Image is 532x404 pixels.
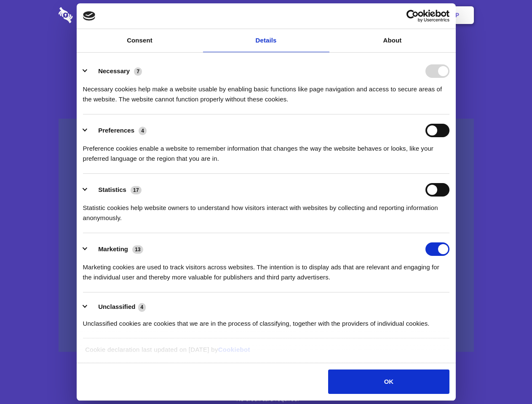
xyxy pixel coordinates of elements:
h4: Auto-redaction of sensitive data, encrypted data sharing and self-destructing private chats. Shar... [59,77,474,104]
div: Statistic cookies help website owners to understand how visitors interact with websites by collec... [83,197,449,223]
button: Preferences (4) [83,124,152,137]
label: Statistics [98,186,126,193]
div: Preference cookies enable a website to remember information that changes the way the website beha... [83,137,449,164]
div: Unclassified cookies are cookies that we are in the process of classifying, together with the pro... [83,312,449,329]
span: 4 [138,303,146,311]
button: OK [328,369,449,394]
button: Necessary (7) [83,64,147,78]
a: Contact [342,2,380,28]
div: Marketing cookies are used to track visitors across websites. The intention is to display ads tha... [83,256,449,282]
div: Necessary cookies help make a website usable by enabling basic functions like page navigation and... [83,78,449,104]
a: Consent [77,29,203,52]
a: Login [382,2,419,28]
a: Wistia video thumbnail [59,119,474,352]
div: Cookie declaration last updated on [DATE] by [79,345,453,361]
button: Unclassified (4) [83,302,151,312]
img: logo [83,11,96,21]
span: 7 [134,67,142,76]
h1: Eliminate Slack Data Loss. [59,38,474,68]
label: Marketing [98,245,128,252]
span: 13 [132,245,143,254]
img: logo-wordmark-white-trans-d4663122ce5f474addd5e946df7df03e33cb6a1c49d2221995e7729f52c070b2.svg [59,7,131,23]
a: About [329,29,456,52]
a: Pricing [247,2,284,28]
button: Marketing (13) [83,242,149,256]
label: Preferences [98,127,134,134]
span: 17 [131,186,142,194]
a: Details [203,29,329,52]
a: Cookiebot [218,346,250,353]
button: Statistics (17) [83,183,147,197]
a: Usercentrics Cookiebot - opens in a new window [376,10,449,22]
label: Necessary [98,67,130,74]
iframe: Drift Widget Chat Controller [490,362,522,394]
span: 4 [139,127,147,135]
